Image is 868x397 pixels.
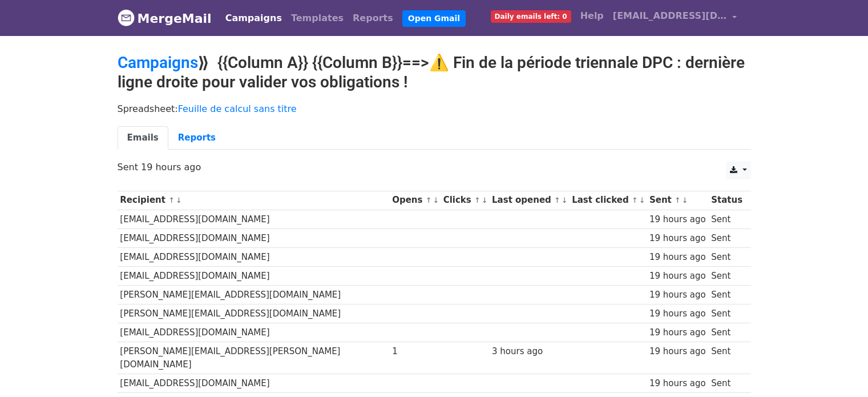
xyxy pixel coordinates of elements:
[632,196,638,204] a: ↑
[474,196,481,204] a: ↑
[708,247,745,266] td: Sent
[118,228,390,247] td: [EMAIL_ADDRESS][DOMAIN_NAME]
[639,196,645,204] a: ↓
[286,7,348,30] a: Templates
[118,161,751,173] p: Sent 19 hours ago
[708,191,745,210] th: Status
[392,345,438,358] div: 1
[118,304,390,323] td: [PERSON_NAME][EMAIL_ADDRESS][DOMAIN_NAME]
[389,191,441,210] th: Opens
[708,342,745,374] td: Sent
[168,196,175,204] a: ↑
[649,232,706,245] div: 19 hours ago
[708,374,745,393] td: Sent
[491,10,571,23] span: Daily emails left: 0
[613,9,727,23] span: [EMAIL_ADDRESS][DOMAIN_NAME]
[176,196,182,204] a: ↓
[608,5,742,31] a: [EMAIL_ADDRESS][DOMAIN_NAME]
[682,196,688,204] a: ↓
[178,103,297,114] a: Feuille de calcul sans titre
[649,326,706,339] div: 19 hours ago
[168,126,225,150] a: Reports
[118,103,751,115] p: Spreadsheet:
[675,196,681,204] a: ↑
[708,210,745,228] td: Sent
[482,196,488,204] a: ↓
[118,191,390,210] th: Recipient
[118,286,390,304] td: [PERSON_NAME][EMAIL_ADDRESS][DOMAIN_NAME]
[649,345,706,358] div: 19 hours ago
[554,196,560,204] a: ↑
[708,267,745,286] td: Sent
[562,196,568,204] a: ↓
[492,345,566,358] div: 3 hours ago
[118,126,168,150] a: Emails
[649,251,706,264] div: 19 hours ago
[576,5,608,27] a: Help
[118,53,751,91] h2: ⟫ {{Column A}} {{Column B}}==>⚠️ Fin de la période triennale DPC : dernière ligne droite pour val...
[118,210,390,228] td: [EMAIL_ADDRESS][DOMAIN_NAME]
[649,377,706,390] div: 19 hours ago
[118,342,390,374] td: [PERSON_NAME][EMAIL_ADDRESS][PERSON_NAME][DOMAIN_NAME]
[118,9,135,26] img: MergeMail logo
[486,5,576,27] a: Daily emails left: 0
[433,196,439,204] a: ↓
[708,304,745,323] td: Sent
[708,286,745,304] td: Sent
[118,267,390,286] td: [EMAIL_ADDRESS][DOMAIN_NAME]
[569,191,647,210] th: Last clicked
[118,6,212,30] a: MergeMail
[118,323,390,342] td: [EMAIL_ADDRESS][DOMAIN_NAME]
[221,7,286,30] a: Campaigns
[489,191,569,210] th: Last opened
[649,307,706,320] div: 19 hours ago
[348,7,398,30] a: Reports
[426,196,432,204] a: ↑
[118,247,390,266] td: [EMAIL_ADDRESS][DOMAIN_NAME]
[118,374,390,393] td: [EMAIL_ADDRESS][DOMAIN_NAME]
[708,323,745,342] td: Sent
[649,288,706,302] div: 19 hours ago
[708,228,745,247] td: Sent
[402,10,466,27] a: Open Gmail
[649,270,706,283] div: 19 hours ago
[647,191,708,210] th: Sent
[649,213,706,226] div: 19 hours ago
[441,191,489,210] th: Clicks
[118,53,198,72] a: Campaigns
